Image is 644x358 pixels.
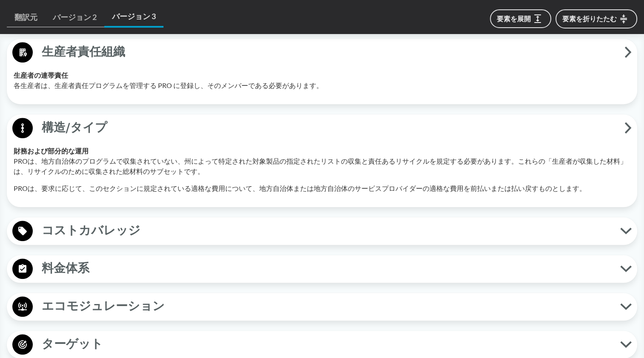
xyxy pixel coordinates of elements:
span: 構造/タイプ [33,118,624,137]
button: 要素を展開 [490,9,551,28]
span: 生産者責任組織 [33,43,624,62]
button: 要素を折りたたむ [555,9,637,28]
span: 料金体系 [33,259,620,278]
strong: 財務および部分的な運用 [14,147,89,155]
p: PROは、要求に応じて、このセクションに規定されている適格な費用について、地方自治体または地方自治体のサービスプロバイダーの適格な費用を前払いまたは払い戻すものとします。 [14,183,630,193]
button: ターゲット [10,334,634,355]
button: 料金体系 [10,258,634,280]
span: コストカバレッジ [33,221,620,240]
button: 構造/タイプ [10,117,634,139]
a: 翻訳元 [7,8,45,27]
a: バージョン 2 [45,8,104,27]
a: バージョン 3 [104,7,163,28]
font: 要素を折りたたむ [562,15,617,22]
span: エコモジュレーション [33,297,620,316]
p: PROは、地方自治体のプログラムで収集されていない、州によって特定された対象製品の指定されたリストの収集と責任あるリサイクルを規定する必要があります。これらの「生産者が収集した材料」は、リサイク... [14,156,630,176]
strong: 生産者の連帯責任 [14,71,68,79]
span: ターゲット [33,335,620,354]
button: エコモジュレーション [10,296,634,318]
button: 生産者責任組織 [10,42,634,63]
button: コストカバレッジ [10,220,634,242]
font: 要素を展開 [497,15,531,22]
p: 各生産者は、生産者責任プログラムを管理する PRO に登録し、そのメンバーである必要があります。 [14,80,630,91]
